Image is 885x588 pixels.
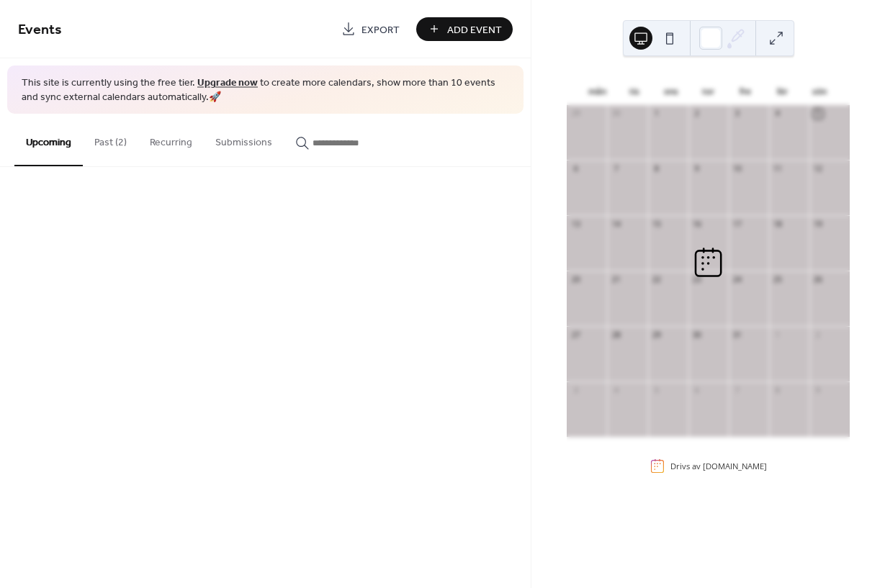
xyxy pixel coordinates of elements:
span: Export [361,22,400,37]
div: 8 [773,385,783,395]
div: 7 [732,385,742,395]
span: Events [18,16,62,44]
div: 2 [813,330,823,340]
div: tis [616,78,653,105]
button: Submissions [204,114,284,165]
div: Drivs av [670,461,767,471]
div: 21 [611,274,621,284]
span: This site is currently using the free tier. to create more calendars, show more than 10 events an... [22,76,509,104]
div: 30 [611,109,621,119]
div: 4 [611,385,621,395]
div: 11 [773,164,783,174]
div: 13 [571,220,581,230]
div: mån [578,78,616,105]
div: 14 [611,220,621,230]
button: Upcoming [14,114,83,166]
div: 8 [652,164,662,174]
div: 31 [732,330,742,340]
div: 10 [732,164,742,174]
div: 6 [692,385,702,395]
div: 17 [732,220,742,230]
div: 29 [652,330,662,340]
div: 6 [571,164,581,174]
div: 12 [813,164,823,174]
div: 19 [813,220,823,230]
span: Add Event [447,22,502,37]
div: 23 [692,274,702,284]
div: 5 [652,385,662,395]
div: 15 [652,220,662,230]
div: 9 [813,385,823,395]
div: 28 [611,330,621,340]
div: 16 [692,220,702,230]
div: 1 [773,330,783,340]
button: Add Event [416,17,513,41]
div: 20 [571,274,581,284]
div: fre [727,78,764,105]
div: 7 [611,164,621,174]
div: 24 [732,274,742,284]
div: 9 [692,164,702,174]
button: Past (2) [83,114,138,165]
a: Upgrade now [197,73,258,93]
div: 3 [571,385,581,395]
div: 4 [773,109,783,119]
div: 25 [773,274,783,284]
div: 29 [571,109,581,119]
div: 3 [732,109,742,119]
div: tor [690,78,727,105]
div: sön [801,78,838,105]
button: Recurring [138,114,204,165]
div: lör [764,78,801,105]
a: [DOMAIN_NAME] [703,461,767,471]
div: 18 [773,220,783,230]
div: 22 [652,274,662,284]
div: 30 [692,330,702,340]
div: ons [652,78,690,105]
a: Export [331,17,410,41]
div: 2 [692,109,702,119]
div: 5 [813,109,823,119]
div: 1 [652,109,662,119]
div: 26 [813,274,823,284]
div: 27 [571,330,581,340]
